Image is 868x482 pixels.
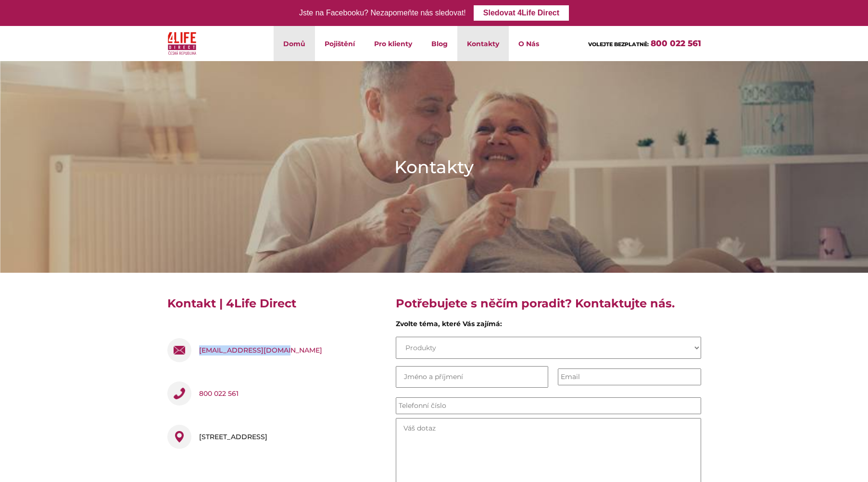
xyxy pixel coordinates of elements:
a: Sledovat 4Life Direct [474,5,569,21]
a: 800 022 561 [651,38,701,48]
div: Jste na Facebooku? Nezapomeňte nás sledovat! [299,6,466,20]
h1: Kontakty [394,155,474,179]
div: [STREET_ADDRESS] [199,425,267,449]
a: [EMAIL_ADDRESS][DOMAIN_NAME] [199,338,322,362]
a: Domů [274,26,315,61]
input: Email [558,368,701,385]
img: 4Life Direct Česká republika logo [168,30,197,57]
span: VOLEJTE BEZPLATNĚ: [588,41,649,48]
h4: Potřebujete s něčím poradit? Kontaktujte nás. [396,296,701,319]
div: Zvolte téma, které Vás zajímá: [396,319,701,333]
h4: Kontakt | 4Life Direct [167,296,381,319]
input: Jméno a příjmení [396,366,549,388]
a: 800 022 561 [199,381,239,406]
a: Kontakty [457,26,509,61]
input: Telefonní číslo [396,397,701,414]
a: Blog [422,26,457,61]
